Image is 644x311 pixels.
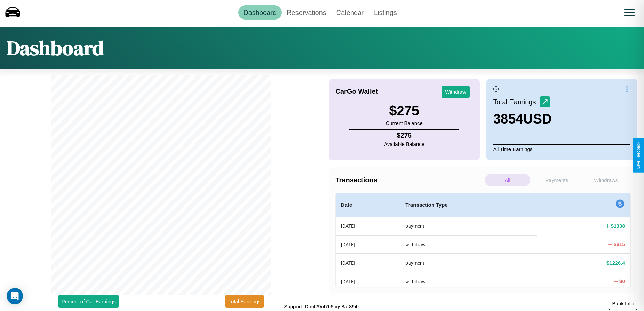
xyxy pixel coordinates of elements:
[336,254,400,272] th: [DATE]
[620,3,639,22] button: Open menu
[619,277,625,285] h4: $ 0
[282,5,331,20] a: Reservations
[400,254,537,272] th: payment
[336,176,483,184] h4: Transactions
[336,88,378,95] h4: CarGo Wallet
[284,302,360,311] p: Support ID: mf29ul7b6pgs8ar894k
[614,241,625,248] h4: $ 615
[583,174,629,186] p: Withdraws
[400,217,537,236] th: payment
[384,139,424,149] p: Available Balance
[225,295,264,308] button: Total Earnings
[493,96,540,108] p: Total Earnings
[336,272,400,290] th: [DATE]
[369,5,402,20] a: Listings
[341,201,395,209] h4: Date
[400,235,537,253] th: withdraw
[493,144,630,154] p: All Time Earnings
[405,201,531,209] h4: Transaction Type
[636,142,641,169] div: Give Feedback
[336,235,400,253] th: [DATE]
[384,132,424,139] h4: $ 275
[609,297,637,310] button: Bank Info
[611,222,625,229] h4: $ 1338
[400,272,537,290] th: withdraw
[534,174,579,186] p: Payments
[386,118,422,128] p: Current Balance
[493,111,552,127] h3: 3854 USD
[606,259,625,266] h4: $ 1226.4
[7,288,23,304] div: Open Intercom Messenger
[442,86,470,98] button: Withdraw
[331,5,369,20] a: Calendar
[58,295,119,308] button: Percent of Car Earnings
[238,5,282,20] a: Dashboard
[7,34,104,62] h1: Dashboard
[485,174,530,186] p: All
[336,217,400,236] th: [DATE]
[386,103,422,118] h3: $ 275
